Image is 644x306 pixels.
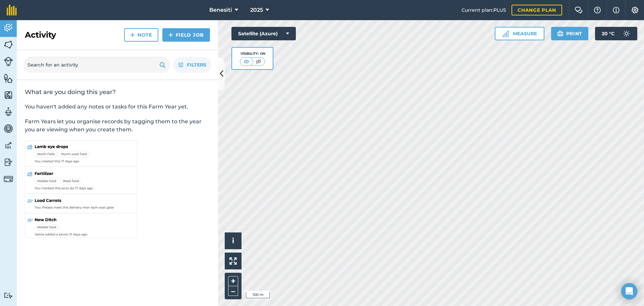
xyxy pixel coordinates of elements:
[4,90,13,100] img: svg+xml;base64,PHN2ZyB4bWxucz0iaHR0cDovL3d3dy53My5vcmcvMjAwMC9zdmciIHdpZHRoPSI1NiIgaGVpZ2h0PSI2MC...
[4,23,13,33] img: svg+xml;base64,PD94bWwgdmVyc2lvbj0iMS4wIiBlbmNvZGluZz0idXRmLTgiPz4KPCEtLSBHZW5lcmF0b3I6IEFkb2JlIE...
[620,27,633,40] img: svg+xml;base64,PD94bWwgdmVyc2lvbj0iMS4wIiBlbmNvZGluZz0idXRmLTgiPz4KPCEtLSBHZW5lcmF0b3I6IEFkb2JlIE...
[187,61,206,69] span: Filters
[130,31,135,39] img: svg+xml;base64,PHN2ZyB4bWxucz0iaHR0cDovL3d3dy53My5vcmcvMjAwMC9zdmciIHdpZHRoPSIxNCIgaGVpZ2h0PSIyNC...
[557,30,563,38] img: svg+xml;base64,PHN2ZyB4bWxucz0iaHR0cDovL3d3dy53My5vcmcvMjAwMC9zdmciIHdpZHRoPSIxOSIgaGVpZ2h0PSIyNC...
[613,6,620,14] img: svg+xml;base64,PHN2ZyB4bWxucz0iaHR0cDovL3d3dy53My5vcmcvMjAwMC9zdmciIHdpZHRoPSIxNyIgaGVpZ2h0PSIxNy...
[242,58,251,65] img: svg+xml;base64,PHN2ZyB4bWxucz0iaHR0cDovL3d3dy53My5vcmcvMjAwMC9zdmciIHdpZHRoPSI1MCIgaGVpZ2h0PSI0MC...
[4,40,13,50] img: svg+xml;base64,PHN2ZyB4bWxucz0iaHR0cDovL3d3dy53My5vcmcvMjAwMC9zdmciIHdpZHRoPSI1NiIgaGVpZ2h0PSI2MC...
[4,107,13,117] img: svg+xml;base64,PD94bWwgdmVyc2lvbj0iMS4wIiBlbmNvZGluZz0idXRmLTgiPz4KPCEtLSBHZW5lcmF0b3I6IEFkb2JlIE...
[173,57,211,73] button: Filters
[4,73,13,83] img: svg+xml;base64,PHN2ZyB4bWxucz0iaHR0cDovL3d3dy53My5vcmcvMjAwMC9zdmciIHdpZHRoPSI1NiIgaGVpZ2h0PSI2MC...
[162,28,210,42] a: Field Job
[23,57,170,73] input: Search for an activity
[551,27,589,40] button: Print
[168,31,173,39] img: svg+xml;base64,PHN2ZyB4bWxucz0iaHR0cDovL3d3dy53My5vcmcvMjAwMC9zdmciIHdpZHRoPSIxNCIgaGVpZ2h0PSIyNC...
[595,27,637,40] button: 20 °C
[631,7,639,13] img: A cog icon
[209,6,232,14] span: Benesiti
[232,236,234,245] span: i
[254,58,263,65] img: svg+xml;base64,PHN2ZyB4bWxucz0iaHR0cDovL3d3dy53My5vcmcvMjAwMC9zdmciIHdpZHRoPSI1MCIgaGVpZ2h0PSI0MC...
[4,174,13,184] img: svg+xml;base64,PD94bWwgdmVyc2lvbj0iMS4wIiBlbmNvZGluZz0idXRmLTgiPz4KPCEtLSBHZW5lcmF0b3I6IEFkb2JlIE...
[228,286,238,296] button: –
[231,27,296,40] button: Satellite (Azure)
[4,292,13,299] img: svg+xml;base64,PD94bWwgdmVyc2lvbj0iMS4wIiBlbmNvZGluZz0idXRmLTgiPz4KPCEtLSBHZW5lcmF0b3I6IEFkb2JlIE...
[225,232,241,249] button: i
[593,7,601,13] img: A question mark icon
[4,124,13,134] img: svg+xml;base64,PD94bWwgdmVyc2lvbj0iMS4wIiBlbmNvZGluZz0idXRmLTgiPz4KPCEtLSBHZW5lcmF0b3I6IEFkb2JlIE...
[7,5,17,15] img: fieldmargin Logo
[4,140,13,150] img: svg+xml;base64,PD94bWwgdmVyc2lvbj0iMS4wIiBlbmNvZGluZz0idXRmLTgiPz4KPCEtLSBHZW5lcmF0b3I6IEFkb2JlIE...
[250,6,263,14] span: 2025
[621,283,637,299] div: Open Intercom Messenger
[4,57,13,66] img: svg+xml;base64,PD94bWwgdmVyc2lvbj0iMS4wIiBlbmNvZGluZz0idXRmLTgiPz4KPCEtLSBHZW5lcmF0b3I6IEFkb2JlIE...
[495,27,544,40] button: Measure
[124,28,158,42] a: Note
[4,157,13,167] img: svg+xml;base64,PD94bWwgdmVyc2lvbj0iMS4wIiBlbmNvZGluZz0idXRmLTgiPz4KPCEtLSBHZW5lcmF0b3I6IEFkb2JlIE...
[502,30,509,37] img: Ruler icon
[240,51,265,56] div: Visibility: On
[228,276,238,286] button: +
[602,27,614,40] span: 20 ° C
[25,30,56,40] h2: Activity
[575,7,583,13] img: Two speech bubbles overlapping with the left bubble in the forefront
[25,88,210,96] h2: What are you doing this year?
[25,103,210,111] p: You haven't added any notes or tasks for this Farm Year yet.
[159,61,166,69] img: svg+xml;base64,PHN2ZyB4bWxucz0iaHR0cDovL3d3dy53My5vcmcvMjAwMC9zdmciIHdpZHRoPSIxOSIgaGVpZ2h0PSIyNC...
[229,257,237,265] img: Four arrows, one pointing top left, one top right, one bottom right and the last bottom left
[25,118,210,134] p: Farm Years let you organise records by tagging them to the year you are viewing when you create t...
[512,5,562,15] a: Change plan
[462,6,506,14] span: Current plan : PLUS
